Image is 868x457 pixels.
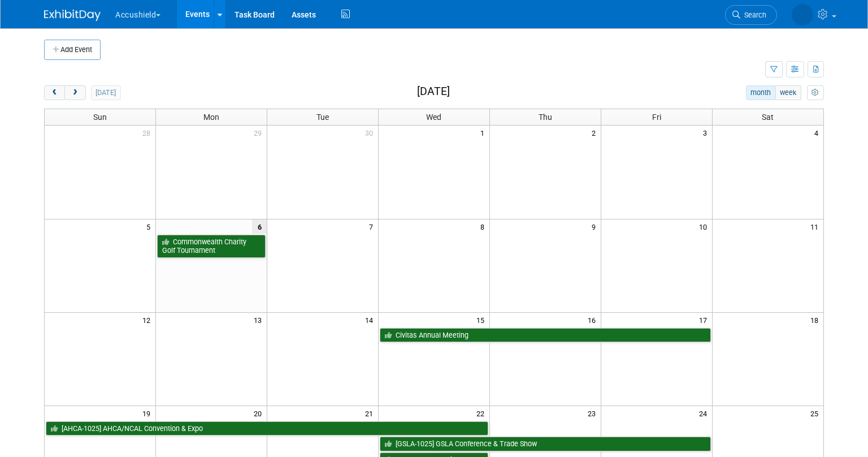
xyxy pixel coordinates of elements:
span: 19 [141,406,155,420]
span: 4 [813,126,823,140]
a: [GSLA-1025] GSLA Conference & Trade Show [380,437,711,451]
span: 30 [364,126,378,140]
img: ExhibitDay [44,10,101,21]
button: prev [44,85,65,100]
button: next [64,85,85,100]
a: Commonwealth Charity Golf Tournament [157,235,266,258]
span: Mon [203,113,219,122]
span: 13 [253,313,267,327]
span: 22 [475,406,489,420]
span: 20 [253,406,267,420]
span: 3 [702,126,712,140]
button: month [746,85,776,100]
span: Wed [426,113,441,122]
i: Personalize Calendar [811,89,819,97]
span: Sun [93,113,107,122]
span: 17 [698,313,712,327]
span: Tue [316,113,329,122]
button: myCustomButton [807,85,824,100]
button: Add Event [44,40,101,60]
span: Thu [539,113,552,122]
span: 29 [253,126,267,140]
span: 12 [141,313,155,327]
span: 9 [591,219,601,234]
button: [DATE] [91,85,121,100]
span: 28 [141,126,155,140]
span: 11 [809,219,823,234]
span: 10 [698,219,712,234]
span: 23 [587,406,601,420]
span: 24 [698,406,712,420]
span: 16 [587,313,601,327]
a: [AHCA-1025] AHCA/NCAL Convention & Expo [46,421,488,436]
span: Search [740,11,766,19]
span: 21 [364,406,378,420]
span: 5 [145,219,155,234]
button: week [775,85,801,100]
span: Fri [652,113,661,122]
h2: [DATE] [417,85,450,98]
span: Sat [762,113,774,122]
span: 15 [475,313,489,327]
span: 14 [364,313,378,327]
span: 18 [809,313,823,327]
span: 8 [479,219,489,234]
span: 25 [809,406,823,420]
span: 7 [368,219,378,234]
img: John Leavitt [792,4,813,25]
span: 2 [591,126,601,140]
a: Search [725,5,777,25]
span: 1 [479,126,489,140]
span: 6 [252,219,267,234]
a: Civitas Annual Meeting [380,328,711,343]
